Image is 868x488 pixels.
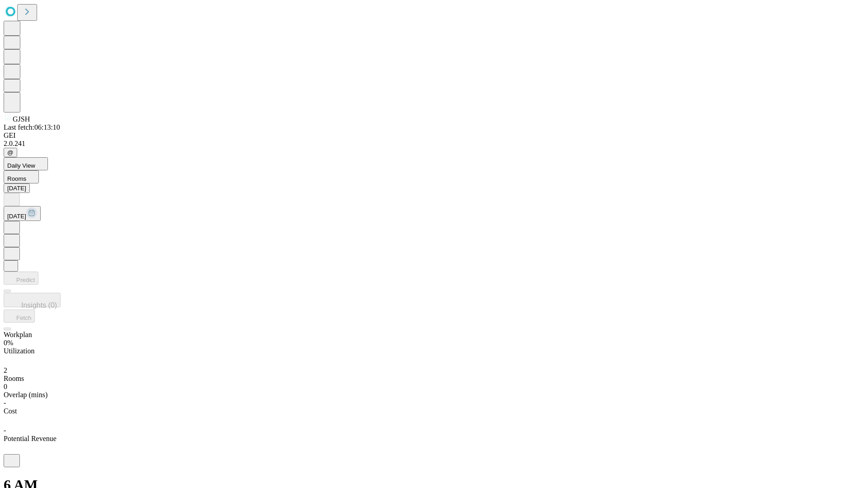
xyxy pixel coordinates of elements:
span: Utilization [4,347,34,355]
button: Rooms [4,170,39,183]
button: [DATE] [4,206,41,221]
div: GEI [4,131,864,140]
button: Fetch [4,310,35,323]
span: Potential Revenue [4,435,57,442]
span: Daily View [7,162,35,169]
span: 0% [4,339,13,347]
span: 0 [4,383,7,390]
span: 2 [4,366,7,374]
span: Overlap (mins) [4,391,47,399]
button: [DATE] [4,183,30,193]
button: Daily View [4,157,48,170]
span: GJSH [13,115,30,123]
span: Rooms [7,175,26,182]
span: Insights (0) [21,301,57,309]
span: Cost [4,407,17,415]
span: - [4,399,6,407]
span: @ [7,149,14,156]
span: Last fetch: 06:13:10 [4,123,60,131]
button: Predict [4,272,38,285]
span: - [4,427,6,434]
button: @ [4,148,17,157]
span: [DATE] [7,213,26,220]
div: 2.0.241 [4,140,864,148]
span: Workplan [4,331,32,338]
button: Insights (0) [4,293,61,307]
span: Rooms [4,375,24,382]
